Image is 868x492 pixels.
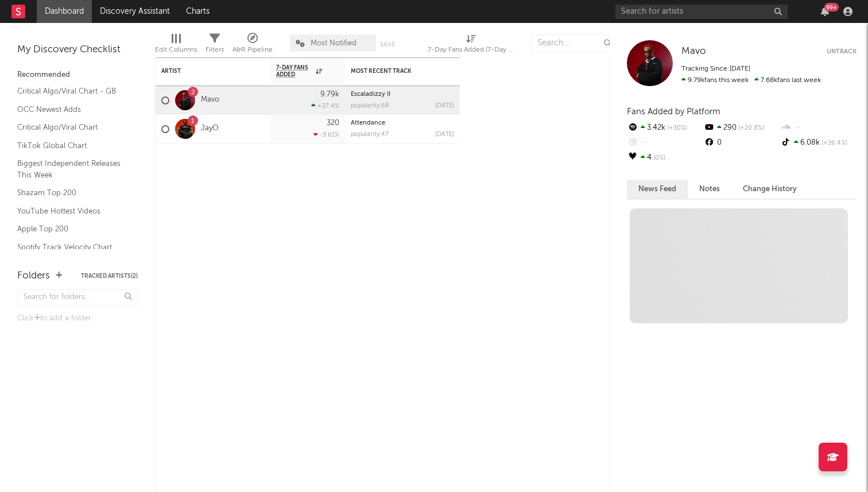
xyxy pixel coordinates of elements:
[380,41,395,48] button: Save
[681,47,706,56] span: Mavo
[17,85,126,98] a: Critical Algo/Viral Chart - GB
[206,43,224,57] div: Filters
[17,43,138,57] div: My Discovery Checklist
[311,102,339,110] div: +27.4 %
[17,269,50,283] div: Folders
[688,180,731,199] button: Notes
[17,205,126,218] a: YouTube Hottest Videos
[17,68,138,82] div: Recommended
[435,103,454,109] div: [DATE]
[428,43,514,57] div: 7-Day Fans Added (7-Day Fans Added)
[627,135,703,150] div: --
[161,68,247,75] div: Artist
[627,121,703,135] div: 3.42k
[780,121,857,135] div: --
[827,46,857,57] button: Untrack
[155,29,197,62] div: Edit Columns
[681,77,821,84] span: 7.68k fans last week
[351,91,454,98] div: Escaladizzy II
[155,43,197,57] div: Edit Columns
[615,5,788,19] input: Search for artists
[821,7,829,16] button: 99+
[17,103,126,116] a: OCC Newest Adds
[665,125,687,131] span: +30 %
[206,29,224,62] div: Filters
[276,64,313,78] span: 7-Day Fans Added
[232,29,273,62] div: A&R Pipeline
[627,107,720,116] span: Fans Added by Platform
[320,91,339,98] div: 9.79k
[17,187,126,199] a: Shazam Top 200
[17,121,126,134] a: Critical Algo/Viral Chart
[17,157,126,181] a: Biggest Independent Releases This Week
[435,131,454,138] div: [DATE]
[313,131,339,138] div: -3.61 %
[81,273,138,279] button: Tracked Artists(2)
[824,3,839,11] div: 99 +
[17,223,126,235] a: Apple Top 200
[780,135,857,150] div: 6.08k
[681,65,750,72] span: Tracking Since: [DATE]
[428,29,514,62] div: 7-Day Fans Added (7-Day Fans Added)
[351,91,390,98] a: Escaladizzy II
[17,312,138,326] div: Click to add a folder.
[351,103,389,109] div: popularity: 68
[652,155,665,161] span: 0 %
[737,125,764,131] span: +20.8 %
[232,43,273,57] div: A&R Pipeline
[627,180,688,199] button: News Feed
[351,131,389,138] div: popularity: 47
[17,241,126,254] a: Spotify Track Velocity Chart
[627,150,703,165] div: 4
[201,124,219,134] a: JayO
[681,77,749,84] span: 9.79k fans this week
[17,140,126,152] a: TikTok Global Chart
[351,68,437,75] div: Most Recent Track
[17,289,138,306] input: Search for folders...
[351,120,454,126] div: Attendance
[201,95,219,105] a: Mavo
[531,34,617,52] input: Search...
[311,40,356,47] span: Most Notified
[327,119,339,127] div: 320
[731,180,808,199] button: Change History
[351,120,385,126] a: Attendance
[703,121,780,135] div: 290
[703,135,780,150] div: 0
[681,46,706,57] a: Mavo
[820,140,847,146] span: +26.4 %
